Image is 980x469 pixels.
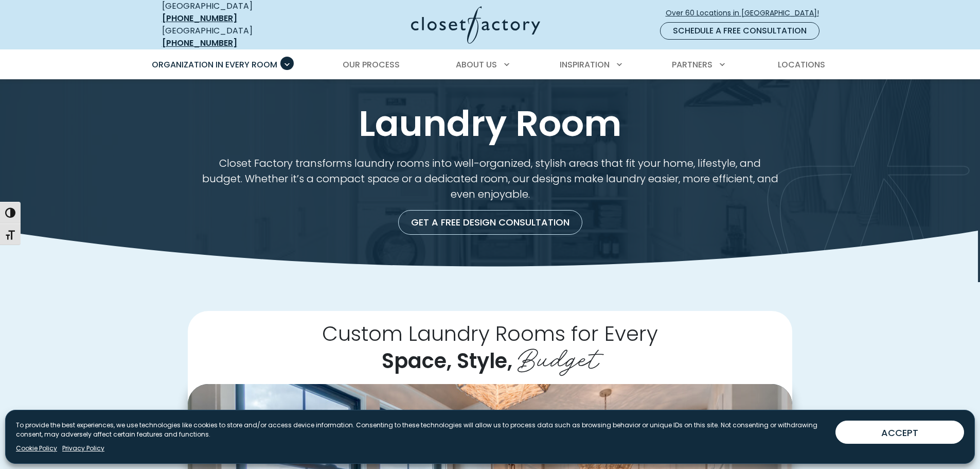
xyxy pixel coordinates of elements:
a: Cookie Policy [16,444,57,453]
span: Space, Style, [382,346,512,375]
span: Budget [518,336,599,377]
p: Closet Factory transforms laundry rooms into well-organized, stylish areas that fit your home, li... [188,155,792,202]
a: Over 60 Locations in [GEOGRAPHIC_DATA]! [665,4,828,22]
span: Over 60 Locations in [GEOGRAPHIC_DATA]! [666,8,827,19]
span: Our Process [343,59,400,71]
a: Privacy Policy [62,444,104,453]
span: Inspiration [560,59,610,71]
span: About Us [456,59,497,71]
div: [GEOGRAPHIC_DATA] [162,25,311,49]
span: Locations [778,59,825,71]
button: ACCEPT [835,421,964,444]
a: Schedule a Free Consultation [660,22,819,40]
h1: Laundry Room [160,104,821,143]
span: Partners [672,59,712,71]
p: To provide the best experiences, we use technologies like cookies to store and/or access device i... [16,421,827,439]
nav: Primary Menu [145,50,836,79]
a: Get a Free Design Consultation [398,210,582,235]
span: Custom Laundry Rooms for Every [322,319,658,348]
a: [PHONE_NUMBER] [162,12,237,24]
img: Closet Factory Logo [411,6,540,44]
span: Organization in Every Room [152,59,277,71]
a: [PHONE_NUMBER] [162,37,237,49]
